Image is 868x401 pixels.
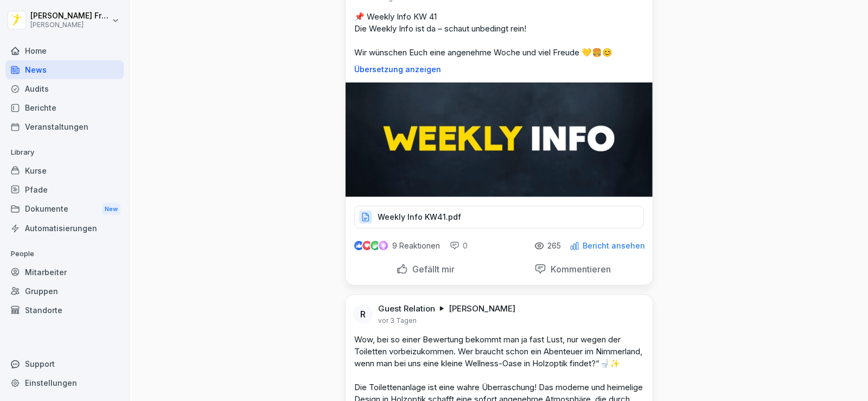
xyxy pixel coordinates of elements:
[5,79,124,98] a: Audits
[583,241,645,250] p: Bericht ansehen
[5,60,124,79] a: News
[378,303,435,314] p: Guest Relation
[30,11,110,21] p: [PERSON_NAME] Frontini
[5,282,124,301] a: Gruppen
[5,117,124,136] a: Veranstaltungen
[354,241,363,250] img: like
[5,301,124,320] a: Standorte
[378,316,417,325] p: vor 3 Tagen
[5,219,124,238] a: Automatisierungen
[5,144,124,161] p: Library
[30,21,110,29] p: [PERSON_NAME]
[5,41,124,60] a: Home
[546,264,611,275] p: Kommentieren
[5,263,124,282] a: Mitarbeiter
[354,11,644,59] p: 📌 Weekly Info KW 41 Die Weekly Info ist da – schaut unbedingt rein! Wir wünschen Euch eine angene...
[363,241,371,250] img: love
[346,82,653,197] img: ugkezbsvwy9ed1jr783a3dfq.png
[5,245,124,263] p: People
[378,212,461,222] p: Weekly Info KW41.pdf
[354,65,644,74] p: Übersetzung anzeigen
[102,203,120,215] div: New
[5,161,124,180] a: Kurse
[5,180,124,199] a: Pfade
[5,354,124,373] div: Support
[450,240,468,251] div: 0
[353,304,373,324] div: R
[379,241,388,251] img: inspiring
[5,199,124,219] a: DokumenteNew
[408,264,455,275] p: Gefällt mir
[547,241,561,250] p: 265
[5,373,124,392] a: Einstellungen
[5,98,124,117] a: Berichte
[392,241,440,250] p: 9 Reaktionen
[354,215,644,226] a: Weekly Info KW41.pdf
[371,241,380,250] img: celebrate
[5,199,124,219] div: Dokumente
[449,303,515,314] p: [PERSON_NAME]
